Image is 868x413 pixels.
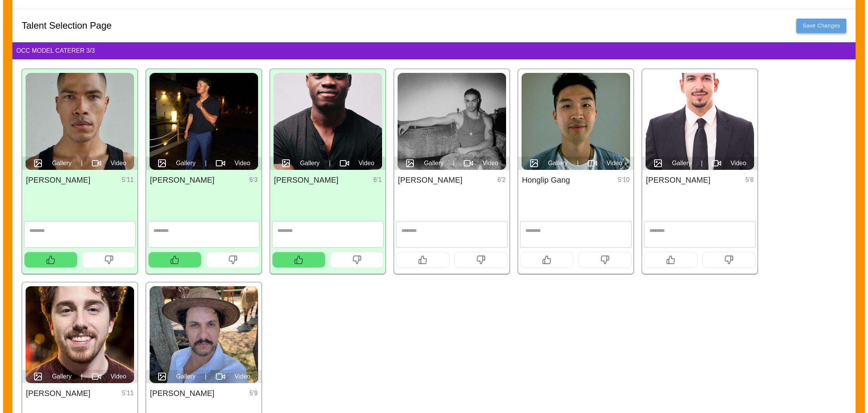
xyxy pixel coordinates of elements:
[358,159,374,168] span: Video
[274,73,382,170] img: Junior Nguimeya
[205,372,207,381] span: |
[646,174,710,186] h6: [PERSON_NAME]
[122,389,134,398] p: 5 ' 11
[26,174,90,186] h6: [PERSON_NAME]
[52,159,72,168] span: Gallery
[110,372,126,381] span: Video
[26,286,134,383] img: Matthew Tonda
[150,174,214,186] h6: [PERSON_NAME]
[522,174,570,186] h6: Honglip Gang
[234,159,250,168] span: Video
[234,372,250,381] span: Video
[300,159,320,168] span: Gallery
[150,286,258,383] img: Will Olivera
[81,159,83,168] span: |
[548,159,568,168] span: Gallery
[250,175,258,185] p: 6 ' 3
[150,387,214,399] h6: [PERSON_NAME]
[482,159,498,168] span: Video
[672,159,692,168] span: Gallery
[398,73,506,170] img: Ethan Crowley
[646,73,754,170] img: Carlos Peralta
[250,389,258,398] p: 5 ' 9
[424,159,444,168] span: Gallery
[329,159,331,168] span: |
[701,159,703,168] span: |
[453,159,455,168] span: |
[122,175,134,185] p: 5 ' 11
[618,175,630,185] p: 5 ' 10
[730,159,746,168] span: Video
[22,19,112,32] h5: Talent Selection Page
[176,159,196,168] span: Gallery
[577,159,579,168] span: |
[205,159,207,168] span: |
[498,175,506,185] p: 6 ' 2
[81,372,83,381] span: |
[26,73,134,170] img: Javier Baez
[176,372,196,381] span: Gallery
[26,387,90,399] h6: [PERSON_NAME]
[374,175,382,185] p: 6 ' 1
[150,73,258,170] img: Jeffrey Pena
[606,159,622,168] span: Video
[398,174,462,186] h6: [PERSON_NAME]
[796,19,846,33] button: Save Changes
[746,175,754,185] p: 5 ' 8
[110,159,126,168] span: Video
[274,174,338,186] h6: [PERSON_NAME]
[52,372,72,381] span: Gallery
[12,42,856,59] div: OCC Model Caterer 3 / 3
[522,73,630,170] img: Honglip Gang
